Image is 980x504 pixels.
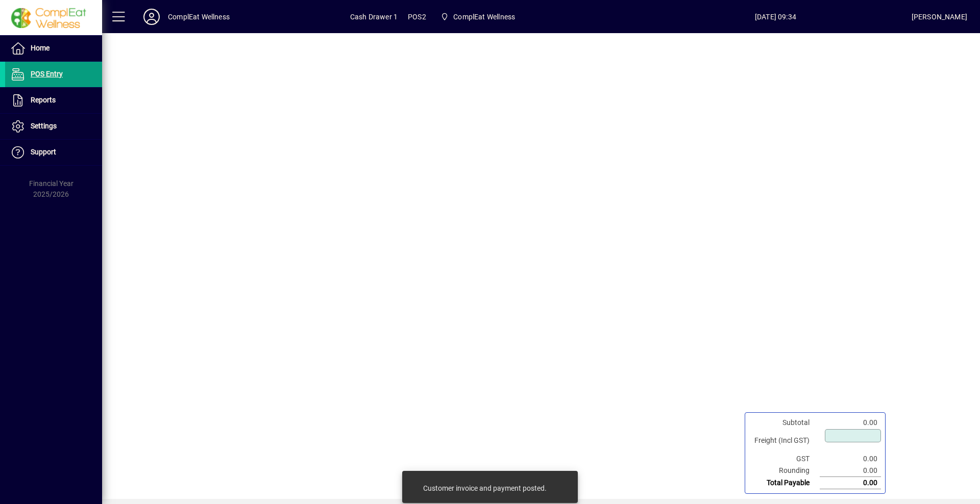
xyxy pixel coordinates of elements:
[820,453,881,465] td: 0.00
[168,9,230,25] div: ComplEat Wellness
[31,148,56,156] span: Support
[749,417,820,429] td: Subtotal
[135,8,168,26] button: Profile
[749,477,820,489] td: Total Payable
[912,9,967,25] div: [PERSON_NAME]
[423,483,547,493] div: Customer invoice and payment posted.
[408,9,426,25] span: POS2
[749,465,820,477] td: Rounding
[31,44,50,52] span: Home
[436,8,519,26] span: ComplEat Wellness
[820,465,881,477] td: 0.00
[350,9,398,25] span: Cash Drawer 1
[5,88,102,113] a: Reports
[453,9,515,25] span: ComplEat Wellness
[31,70,63,78] span: POS Entry
[749,429,820,453] td: Freight (Incl GST)
[640,9,912,25] span: [DATE] 09:34
[31,122,57,130] span: Settings
[5,114,102,139] a: Settings
[820,477,881,489] td: 0.00
[749,453,820,465] td: GST
[820,417,881,429] td: 0.00
[5,36,102,61] a: Home
[31,96,56,104] span: Reports
[5,140,102,165] a: Support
